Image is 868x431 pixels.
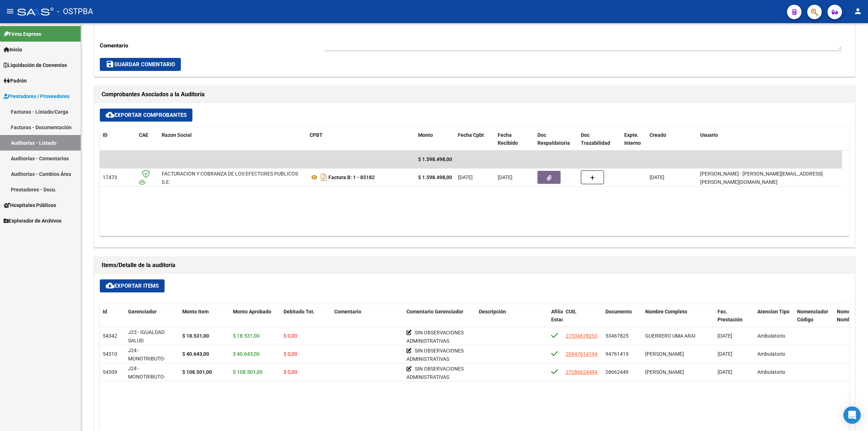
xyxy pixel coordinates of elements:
span: Doc Trazabilidad [581,132,610,146]
mat-icon: person [854,7,862,16]
span: Razon Social [162,132,192,138]
span: Debitado Tot. [284,309,315,314]
datatable-header-cell: Documento [603,304,642,336]
span: Afiliado Estado [551,309,569,323]
span: Guardar Comentario [106,61,175,68]
span: [DATE] [718,351,732,357]
datatable-header-cell: Debitado Tot. [281,304,331,336]
span: Nomenclador Código [797,309,828,323]
span: - OSTPBA [57,4,93,20]
strong: $ 18.531,00 [182,333,209,339]
span: Firma Express [4,30,41,38]
datatable-header-cell: Afiliado Estado [548,304,563,336]
datatable-header-cell: Usuario [697,127,842,151]
span: Fecha Cpbt [458,132,484,138]
span: $ 0,00 [284,351,297,357]
datatable-header-cell: Fec. Prestación [715,304,754,336]
datatable-header-cell: Doc Respaldatoria [535,127,578,151]
span: Nomenclador Nombre [837,309,868,323]
datatable-header-cell: Nombre Completo [642,304,715,336]
span: $ 18.531,00 [233,333,260,339]
h1: Items/Detalle de la auditoría [102,259,847,271]
span: Nombre Completo [645,309,687,314]
span: GUERRERO UMA ARAI [645,333,695,339]
span: Ambulatorio [757,333,785,339]
datatable-header-cell: Creado [647,127,697,151]
span: [PERSON_NAME] - [PERSON_NAME][EMAIL_ADDRESS][PERSON_NAME][DOMAIN_NAME] [700,171,823,185]
span: J24 - MONOTRIBUTO-IGUALDAD SALUD-PRENSA [128,347,170,378]
span: $ 108.501,00 [233,369,263,375]
datatable-header-cell: Monto Item [179,304,230,336]
mat-icon: cloud_download [106,281,114,290]
datatable-header-cell: Comentario Gerenciador [404,304,476,336]
span: Ambulatorio [757,351,785,357]
span: [PERSON_NAME] [645,351,684,357]
datatable-header-cell: Doc Trazabilidad [578,127,621,151]
datatable-header-cell: Fecha Cpbt [455,127,495,151]
datatable-header-cell: ID [100,127,136,151]
datatable-header-cell: Razon Social [159,127,307,151]
span: 54309 [103,369,117,375]
span: Exportar Items [106,283,159,289]
i: Descargar documento [319,172,328,183]
span: Usuario [700,132,718,138]
span: [DATE] [718,333,732,339]
mat-icon: save [106,60,114,68]
span: Monto [418,132,433,138]
span: Ambulatorio [757,369,785,375]
span: Comentario Gerenciador [407,309,463,314]
span: $ 40.643,00 [233,351,260,357]
span: 94761419 [605,351,629,357]
datatable-header-cell: Nomenclador Código [794,304,834,336]
span: Atencion Tipo [757,309,790,314]
datatable-header-cell: Id [100,304,125,336]
button: Exportar Comprobantes [100,109,192,122]
span: Monto Item [182,309,209,314]
span: Id [103,309,107,314]
span: Fec. Prestación [718,309,743,323]
span: Prestadores / Proveedores [4,92,69,100]
span: Documento [605,309,632,314]
span: 27286624494 [566,369,597,375]
span: SIN OBSERVACIONES ADMINISTRATIVAS [407,348,464,362]
span: CAE [139,132,148,138]
button: Exportar Items [100,279,165,292]
datatable-header-cell: CUIL [563,304,603,336]
datatable-header-cell: Monto Aprobado [230,304,281,336]
h1: Comprobantes Asociados a la Auditoría [102,89,847,100]
span: Explorador de Archivos [4,217,61,225]
span: [DATE] [498,174,512,180]
span: [DATE] [458,174,473,180]
strong: $ 108.501,00 [182,369,212,375]
span: Gerenciador [128,309,157,314]
mat-icon: cloud_download [106,110,114,119]
span: 54342 [103,333,117,339]
span: 54310 [103,351,117,357]
span: [PERSON_NAME] [645,369,684,375]
span: Descripción [479,309,506,314]
span: SIN OBSERVACIONES ADMINISTRATIVAS [407,366,464,380]
button: Guardar Comentario [100,58,181,71]
span: Fecha Recibido [498,132,518,146]
span: Expte. Interno [624,132,641,146]
span: J23 - IGUALDAD SALUD [128,329,165,343]
span: Comentario [334,309,361,314]
span: Doc Respaldatoria [537,132,570,146]
div: FACTURACION Y COBRANZA DE LOS EFECTORES PUBLICOS S.E. [162,170,304,186]
span: ID [103,132,107,138]
datatable-header-cell: Monto [415,127,455,151]
span: SIN OBSERVACIONES ADMINISTRATIVAS [407,330,464,344]
span: [DATE] [650,174,664,180]
datatable-header-cell: Gerenciador [125,304,179,336]
span: Exportar Comprobantes [106,112,187,118]
p: Comentario [100,42,325,50]
strong: $ 40.643,00 [182,351,209,357]
span: 53467825 [605,333,629,339]
strong: $ 1.598.498,00 [418,174,452,180]
span: Monto Aprobado [233,309,271,314]
span: $ 0,00 [284,333,297,339]
datatable-header-cell: Atencion Tipo [754,304,794,336]
span: Inicio [4,46,22,54]
span: $ 0,00 [284,369,297,375]
mat-icon: menu [6,7,14,16]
